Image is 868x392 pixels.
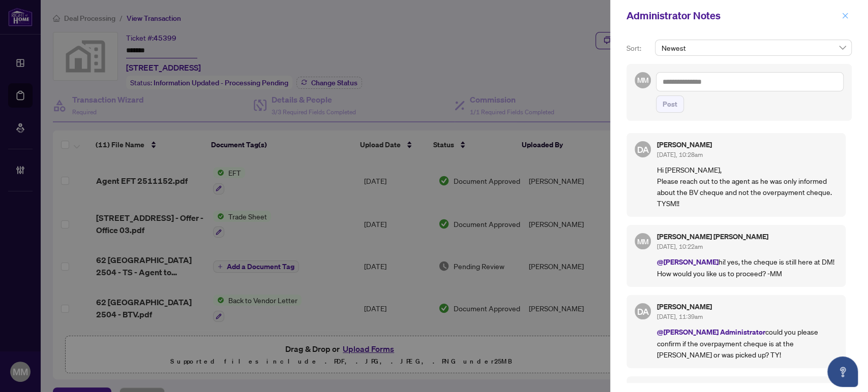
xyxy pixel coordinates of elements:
[657,256,837,279] p: hi! yes, the cheque is still here at DM! How would you like us to proceed? -MM
[657,164,837,209] p: Hi [PERSON_NAME], Please reach out to the agent as he was only informed about the BV cheque and n...
[637,142,649,156] span: DA
[827,356,858,387] button: Open asap
[626,8,839,23] div: Administrator Notes
[637,236,648,247] span: MM
[637,75,648,86] span: MM
[657,151,703,158] span: [DATE], 10:28am
[657,243,703,250] span: [DATE], 10:22am
[637,304,649,318] span: DA
[657,141,837,148] h5: [PERSON_NAME]
[626,43,651,54] p: Sort:
[657,313,703,320] span: [DATE], 11:39am
[657,327,765,337] span: @[PERSON_NAME] Administrator
[656,95,684,113] button: Post
[657,257,719,267] span: @[PERSON_NAME]
[657,326,837,360] p: could you please confirm if the overpayment cheque is at the [PERSON_NAME] or was picked up? TY!
[657,303,837,310] h5: [PERSON_NAME]
[661,40,846,55] span: Newest
[842,12,849,19] span: close
[657,233,837,240] h5: [PERSON_NAME] [PERSON_NAME]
